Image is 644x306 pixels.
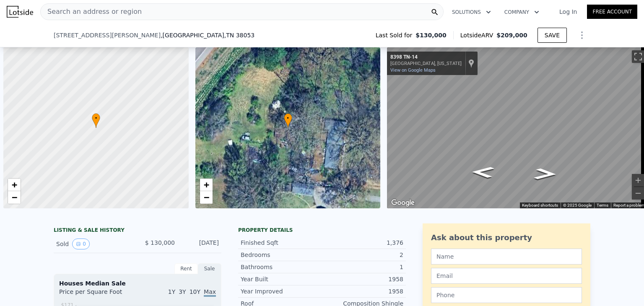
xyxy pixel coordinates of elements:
[462,163,504,180] path: Go Northeast, TN-14
[92,113,100,128] div: •
[200,179,213,191] a: Zoom in
[190,288,200,295] span: 10Y
[8,179,21,191] a: Zoom in
[54,31,161,39] span: [STREET_ADDRESS][PERSON_NAME]
[241,287,322,296] div: Year Improved
[161,31,254,39] span: , [GEOGRAPHIC_DATA]
[415,31,447,39] span: $130,000
[538,28,567,43] button: SAVE
[389,197,417,208] img: Google
[168,288,175,295] span: 1Y
[238,227,406,233] div: Property details
[322,287,403,296] div: 1958
[56,239,131,249] div: Sold
[284,113,292,128] div: •
[41,7,142,17] span: Search an address or region
[284,114,292,122] span: •
[241,263,322,271] div: Bathrooms
[496,32,527,39] span: $209,000
[198,263,221,274] div: Sale
[241,251,322,259] div: Bedrooms
[460,31,496,39] span: Lotside ARV
[203,179,209,190] span: +
[431,268,582,284] input: Email
[59,288,138,301] div: Price per Square Foot
[525,166,566,182] path: Go Southwest, TN-14
[390,61,462,66] div: [GEOGRAPHIC_DATA], [US_STATE]
[224,32,254,39] span: , TN 38053
[587,5,637,19] a: Free Account
[431,232,582,244] div: Ask about this property
[204,288,216,297] span: Max
[182,239,219,249] div: [DATE]
[563,203,592,207] span: © 2025 Google
[376,31,416,39] span: Last Sold for
[12,192,17,202] span: −
[431,249,582,265] input: Name
[241,275,322,283] div: Year Built
[322,263,403,271] div: 1
[203,192,209,202] span: −
[597,203,608,207] a: Terms (opens in new tab)
[522,202,558,208] button: Keyboard shortcuts
[498,5,546,20] button: Company
[322,275,403,283] div: 1958
[8,191,21,204] a: Zoom out
[200,191,213,204] a: Zoom out
[174,263,198,274] div: Rent
[322,239,403,247] div: 1,376
[241,239,322,247] div: Finished Sqft
[92,114,100,122] span: •
[179,288,186,295] span: 3Y
[390,67,436,73] a: View on Google Maps
[12,179,17,190] span: +
[468,59,474,68] a: Show location on map
[59,279,216,288] div: Houses Median Sale
[72,239,90,249] button: View historical data
[445,5,498,20] button: Solutions
[389,197,417,208] a: Open this area in Google Maps (opens a new window)
[54,227,221,235] div: LISTING & SALE HISTORY
[322,251,403,259] div: 2
[145,239,175,246] span: $ 130,000
[549,8,587,16] a: Log In
[574,27,590,44] button: Show Options
[7,6,33,18] img: Lotside
[431,287,582,303] input: Phone
[390,54,462,61] div: 8398 TN-14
